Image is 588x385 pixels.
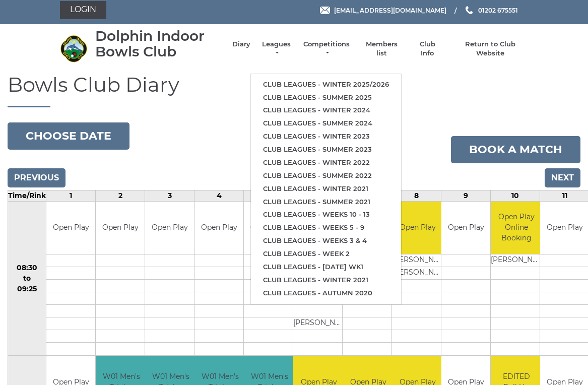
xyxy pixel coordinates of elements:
[413,40,442,58] a: Club Info
[466,6,473,14] img: Phone us
[545,168,580,187] input: Next
[260,40,292,58] a: Leagues
[251,208,401,221] a: Club leagues - Weeks 10 - 13
[8,190,46,201] td: Time/Rink
[251,221,401,234] a: Club leagues - Weeks 5 - 9
[60,1,106,19] a: Login
[302,40,351,58] a: Competitions
[96,190,145,201] td: 2
[251,117,401,130] a: Club leagues - Summer 2024
[251,130,401,143] a: Club leagues - Winter 2023
[251,196,401,209] a: Club leagues - Summer 2021
[96,202,145,254] td: Open Play
[251,274,401,287] a: Club leagues - Winter 2021
[478,6,518,14] span: 01202 675551
[251,234,401,247] a: Club leagues - Weeks 3 & 4
[451,136,580,163] a: Book a match
[441,202,490,254] td: Open Play
[8,122,129,150] button: Choose date
[251,261,401,274] a: Club leagues - [DATE] wk1
[251,156,401,169] a: Club leagues - Winter 2022
[251,91,401,104] a: Club leagues - Summer 2025
[361,40,403,58] a: Members list
[491,254,542,267] td: [PERSON_NAME]
[251,78,401,91] a: Club leagues - Winter 2025/2026
[491,190,540,201] td: 10
[392,267,443,280] td: [PERSON_NAME]
[232,40,250,49] a: Diary
[464,6,518,15] a: Phone us 01202 675551
[145,190,194,201] td: 3
[145,202,194,254] td: Open Play
[334,6,446,14] span: [EMAIL_ADDRESS][DOMAIN_NAME]
[392,190,441,201] td: 8
[251,143,401,156] a: Club leagues - Summer 2023
[46,202,95,254] td: Open Play
[244,190,293,201] td: 5
[46,190,96,201] td: 1
[194,190,244,201] td: 4
[251,182,401,196] a: Club leagues - Winter 2021
[441,190,491,201] td: 9
[320,6,446,15] a: Email [EMAIL_ADDRESS][DOMAIN_NAME]
[452,40,528,58] a: Return to Club Website
[194,202,243,254] td: Open Play
[60,35,88,62] img: Dolphin Indoor Bowls Club
[251,287,401,300] a: Club leagues - Autumn 2020
[95,28,222,59] div: Dolphin Indoor Bowls Club
[251,169,401,182] a: Club leagues - Summer 2022
[392,254,443,267] td: [PERSON_NAME]
[320,7,330,14] img: Email
[392,202,443,254] td: Open Play
[8,74,580,107] h1: Bowls Club Diary
[251,104,401,117] a: Club leagues - Winter 2024
[293,317,344,330] td: [PERSON_NAME]
[8,201,46,356] td: 08:30 to 09:25
[250,74,402,304] ul: Leagues
[251,247,401,261] a: Club leagues - Week 2
[244,202,293,254] td: Open Play
[8,168,66,187] input: Previous
[491,202,542,254] td: Open Play Online Booking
